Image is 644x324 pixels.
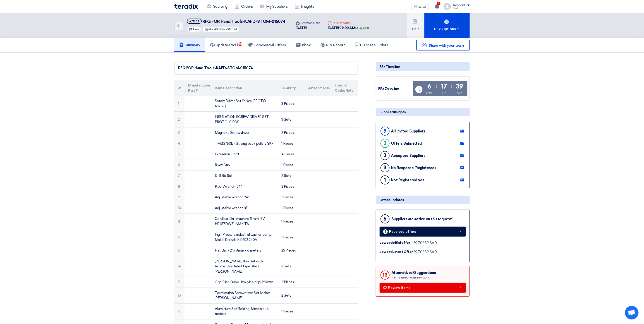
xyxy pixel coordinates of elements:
div: RFx Timeline [376,62,470,71]
td: 6 [174,160,184,170]
div: Supplier Insights [376,108,470,116]
td: 17 [174,303,184,319]
h5: Updates Wall [210,43,238,47]
button: Edit [407,13,424,38]
a: Orders [231,2,256,12]
td: Adjustable wrench 18" [211,203,278,214]
td: 13 [174,245,184,256]
div: 9 [381,127,390,136]
h5: Commercial Offers [248,43,286,47]
h5: Summary [179,43,200,47]
div: : [436,82,437,90]
div: Khalil [453,7,470,10]
span: Review items [388,286,410,290]
h5: Inbox [296,43,311,47]
a: Commercial Offers [243,38,291,52]
div: Day [426,91,432,95]
td: 1 Pieces [278,192,305,203]
a: Inbox [291,38,316,52]
div: Min [457,91,462,95]
td: TMBS 150E - Strong back pullers SKF [211,138,278,149]
span: 6 [437,2,441,5]
td: 2 Sets [278,256,305,277]
td: 15 [174,277,184,288]
div: Open chat [625,306,639,319]
span: RFx [209,28,214,31]
td: 2 Pieces [278,127,305,138]
td: Termination Screwdriver Set Make: [PERSON_NAME] [211,288,278,303]
td: 1 Pieces [278,214,305,229]
span: RFQ FOR Hand Tools-KAFD-STOM-015074 [203,19,285,24]
td: Grip Plier Curve Jaw (vice grip) 190mm [211,277,278,288]
div: RFx Options [434,26,460,32]
div: Creation Date [296,21,320,25]
div: RFQ FOR Hand Tools-KAFD-STOM-015074 [178,65,354,71]
div: Account [453,3,466,7]
td: Magneric Screw driver [211,127,278,138]
div: 5 [381,214,390,223]
a: Sourcing [203,2,231,12]
div: Latest updates [376,196,470,204]
div: 6 [427,83,431,90]
th: Attachments [304,80,331,96]
td: 7 [174,170,184,181]
div: : [451,82,452,90]
td: 5 [174,149,184,160]
span: Low [193,28,199,31]
td: 11 [174,214,184,229]
div: RFx Deadline [378,86,412,91]
th: Manufacturer Part # [184,80,211,96]
span: Share with your team [429,43,464,48]
td: 2 Sets [278,170,305,181]
td: INSULATION SCREW DRIVER SET-PROTO 10 PCS [211,112,278,127]
span: العربية [418,5,426,8]
td: 3 Sets [278,112,305,127]
td: Aluminium Scaffolding, Movable , 6 meters [211,303,278,319]
div: 6 Days left [355,26,369,30]
div: 13 [381,271,390,280]
span: 13 [239,42,242,46]
div: All Invited Suppliers [391,129,425,133]
td: Rivet Gun [211,160,278,170]
span: Received offers [389,230,416,233]
div: Lowest Initial offer [380,240,414,245]
td: 1 Pieces [278,203,305,214]
td: 16 [174,288,184,303]
td: 10 [174,203,184,214]
td: 1 Pieces [278,160,305,170]
td: Adjustable wrench 24" [211,192,278,203]
td: 1 Pieces [278,138,305,149]
div: 3 [381,151,390,160]
div: 3 [381,163,390,172]
a: Review items [380,283,466,293]
td: 1 [174,96,184,112]
td: 2 Pieces [278,277,305,288]
td: 2 Pieces [278,181,305,192]
td: 1 Pieces [278,229,305,245]
td: High Pressure industrial washer pump, Make: Kranzle K10/122 240V [211,229,278,245]
th: Internal Code/Note [331,80,358,96]
div: Suppliers are active on this request! [391,217,453,221]
a: RFx Report [316,38,350,52]
h5: RFx Report [321,43,345,47]
div: Hr [443,91,446,95]
div: #71564 [189,20,199,23]
div: 2 [383,229,388,234]
div: [DATE] 09:00 AM [328,25,369,31]
img: Teradix logo [174,4,198,9]
div: Items need your revision [391,275,436,280]
td: 8 [174,181,184,192]
td: 4 Pieces [278,149,305,160]
th: Item Description [211,80,278,96]
a: Summary [174,38,205,52]
div: Offers Submitted [391,141,422,146]
td: 25 Pieces [278,245,305,256]
div: [DATE] [296,25,320,31]
button: RFx Options [424,13,470,38]
img: profile_test.png [444,3,451,10]
td: Screw Driver Set 19 Nos (PROTO-1219SC) [211,96,278,112]
div: No Response (Registered) [391,166,436,170]
div: Not Registered yet [391,178,424,182]
td: 12 [174,229,184,245]
td: 14 [174,256,184,277]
